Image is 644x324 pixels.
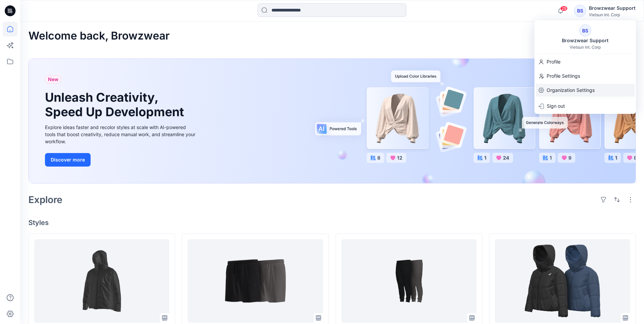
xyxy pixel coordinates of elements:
[589,12,636,17] div: Vietsun Int. Corp
[574,5,586,17] div: BS
[547,84,595,97] p: Organization Settings
[28,30,170,42] h2: Welcome back, Browzwear
[48,75,58,83] span: New
[547,55,560,68] p: Profile
[45,124,197,145] div: Explore ideas faster and recolor styles at scale with AI-powered tools that boost creativity, red...
[34,239,169,323] a: 2033C221_AHQ WATERPROOF PUFFER JACEKT UNISEX WESTERN_AW26
[341,239,477,323] a: 2031F318_ AHQ COMFORT CORE STRETCH WOVEN PANT MEN WESTERN_SMS_AW26
[534,70,636,82] a: Profile Settings
[28,219,636,227] h4: Styles
[547,70,580,82] p: Profile Settings
[188,239,323,323] a: 2031F319_AHQ COMFORT CORE STRETCH WOVEN 7IN SHORT MEN WESTERN_SMS_AW26
[579,24,591,36] div: BS
[534,55,636,68] a: Profile
[495,239,630,323] a: 2032D509_AHQ PUFFER JACKET WOMEN WESTERN_AW26
[558,36,613,45] div: Browzwear Support
[547,100,565,113] p: Sign out
[28,194,63,205] h2: Explore
[45,153,197,167] a: Discover more
[570,45,601,50] div: Vietsun Int. Corp
[45,153,91,167] button: Discover more
[45,90,187,119] h1: Unleash Creativity, Speed Up Development
[589,4,636,12] div: Browzwear Support
[534,84,636,97] a: Organization Settings
[560,6,568,11] span: 29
